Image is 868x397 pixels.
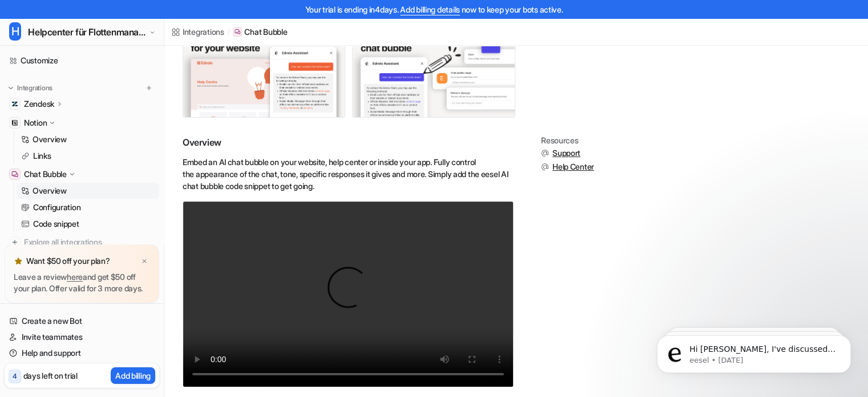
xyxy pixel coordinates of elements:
a: Explore all integrations [5,234,159,250]
a: Customize [5,53,159,69]
p: Chat Bubble [244,26,287,38]
video: Your browser does not support the video tag. [183,201,514,387]
a: Overview [17,183,159,199]
img: Notion [11,119,18,126]
img: Chat Bubble [11,171,18,178]
a: Invite teammates [5,329,159,345]
p: Notion [24,117,47,129]
p: Links [33,150,51,162]
div: Resources [541,136,594,145]
p: days left on trial [23,370,78,382]
button: Help Center [541,161,594,173]
span: Helpcenter für Flottenmanager (CarrierHub) [28,24,146,40]
span: Support [552,147,580,159]
p: Overview [33,185,67,197]
img: explore all integrations [9,236,21,248]
p: Chat Bubble [24,169,67,180]
span: / [228,27,230,37]
h2: Overview [183,136,514,149]
span: Help Center [552,161,594,173]
a: Add billing details [400,5,460,14]
img: Zendesk [11,101,18,107]
span: H [9,22,21,41]
img: support.svg [541,163,549,171]
a: Integrations [171,26,224,38]
a: Code snippet [17,216,159,232]
a: here [67,272,83,282]
span: Explore all integrations [24,233,155,251]
img: star [14,256,23,266]
a: Configuration [17,199,159,215]
a: Links [17,148,159,164]
iframe: Intercom notifications message [640,311,868,391]
img: expand menu [7,84,15,92]
p: Add billing [115,370,151,382]
p: Zendesk [24,98,54,110]
p: Want $50 off your plan? [26,255,110,267]
p: Code snippet [33,218,79,230]
a: Create a new Bot [5,313,159,329]
p: Embed an AI chat bubble on your website, help center or inside your app. Fully control the appear... [183,156,514,192]
div: Integrations [183,26,224,38]
button: Add billing [111,367,155,384]
p: 4 [13,371,17,382]
p: Leave a review and get $50 off your plan. Offer valid for 3 more days. [14,271,150,294]
img: support.svg [541,149,549,157]
a: Overview [17,131,159,147]
p: Integrations [17,83,53,93]
a: Help and support [5,345,159,361]
img: x [141,258,148,265]
button: Integrations [5,82,56,94]
img: menu_add.svg [145,84,153,92]
a: Chat Bubble [233,26,287,38]
p: Configuration [33,202,80,213]
p: Overview [33,134,67,145]
button: Support [541,147,594,159]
